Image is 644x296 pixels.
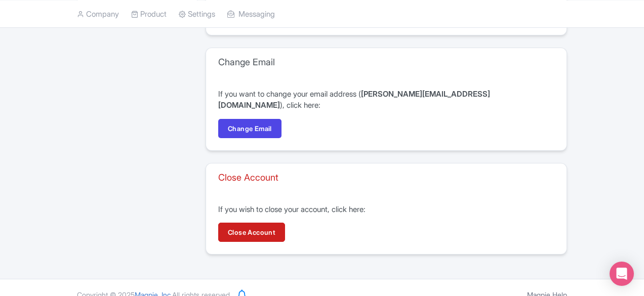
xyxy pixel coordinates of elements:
a: Close Account [218,223,285,242]
a: Change Email [218,119,281,138]
p: If you wish to close your account, click here: [218,204,554,216]
h3: Close Account [218,172,278,183]
p: If you want to change your email address ( ), click here: [218,89,554,111]
h3: Change Email [218,57,275,68]
div: Open Intercom Messenger [610,262,634,286]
